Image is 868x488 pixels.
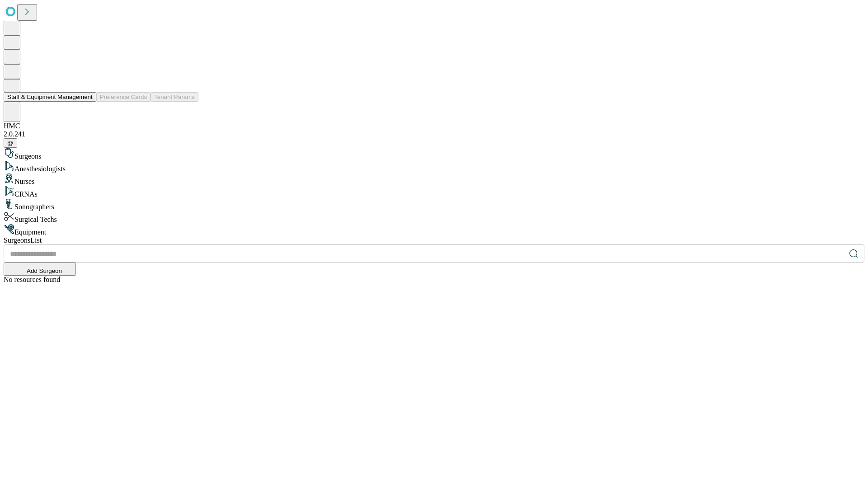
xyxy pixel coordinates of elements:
[4,211,864,224] div: Surgical Techs
[4,122,864,130] div: HMC
[151,92,198,102] button: Tenant Params
[4,173,864,186] div: Nurses
[4,224,864,236] div: Equipment
[4,198,864,211] div: Sonographers
[4,138,17,148] button: @
[4,130,864,138] div: 2.0.241
[7,140,14,146] span: @
[4,148,864,160] div: Surgeons
[4,276,864,284] div: No resources found
[4,160,864,173] div: Anesthesiologists
[4,263,76,276] button: Add Surgeon
[4,236,864,244] div: Surgeons List
[96,92,151,102] button: Preference Cards
[27,267,62,274] span: Add Surgeon
[4,186,864,198] div: CRNAs
[4,92,96,102] button: Staff & Equipment Management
